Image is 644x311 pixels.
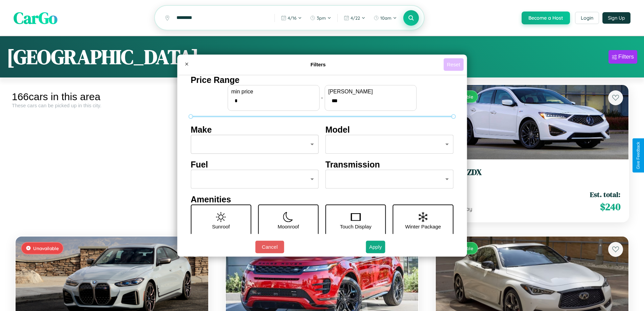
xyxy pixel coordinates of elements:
[33,245,59,251] span: Unavailable
[351,15,360,21] span: 4 / 22
[444,168,620,184] a: Acura ZDX2019
[317,15,326,21] span: 3pm
[14,7,57,29] span: CarGo
[191,160,319,170] h4: Fuel
[191,125,319,135] h4: Make
[575,12,599,24] button: Login
[191,195,453,204] h4: Amenities
[255,241,284,253] button: Cancel
[340,222,371,231] p: Touch Display
[326,160,454,170] h4: Transmission
[380,15,391,21] span: 10am
[212,222,230,231] p: Sunroof
[405,222,441,231] p: Winter Package
[370,13,400,23] button: 10am
[522,12,570,24] button: Become a Host
[278,13,305,23] button: 4/16
[328,89,413,95] label: [PERSON_NAME]
[590,190,620,199] span: Est. total:
[602,12,630,24] button: Sign Up
[340,13,369,23] button: 4/22
[444,168,620,177] h3: Acura ZDX
[12,91,212,103] div: 166 cars in this area
[636,142,641,169] div: Give Feedback
[366,241,385,253] button: Apply
[288,15,296,21] span: 4 / 16
[444,58,463,71] button: Reset
[326,125,454,135] h4: Model
[193,62,444,67] h4: Filters
[321,93,323,102] p: -
[600,200,620,214] span: $ 240
[191,75,453,85] h4: Price Range
[278,222,299,231] p: Moonroof
[231,89,316,95] label: min price
[609,50,637,64] button: Filters
[12,103,212,108] div: These cars can be picked up in this city.
[618,53,634,60] div: Filters
[307,13,335,23] button: 3pm
[7,43,199,71] h1: [GEOGRAPHIC_DATA]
